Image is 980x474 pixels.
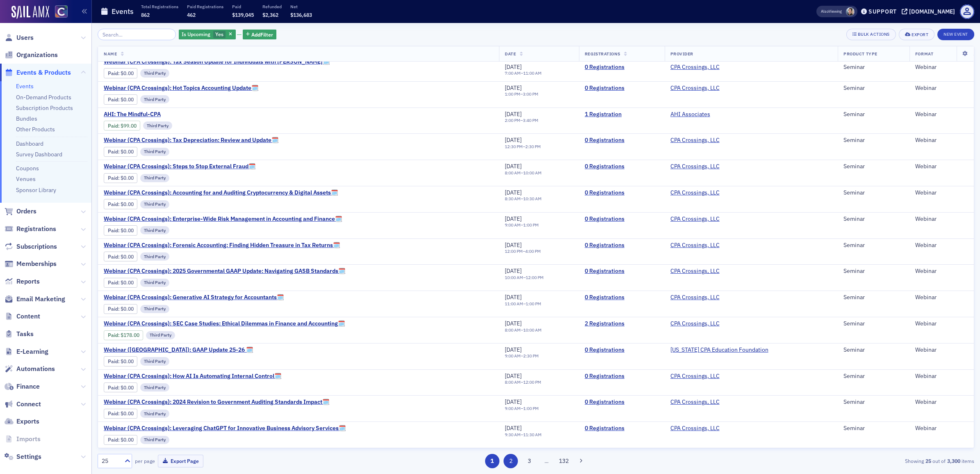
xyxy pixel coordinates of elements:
time: 8:30 AM [505,196,521,202]
button: 3 [522,454,537,468]
span: : [108,358,121,364]
a: Settings [5,452,41,461]
a: Imports [5,435,41,444]
span: Add Filter [251,31,273,38]
a: E-Learning [5,347,48,356]
a: Paid [108,437,118,443]
span: Provider [670,51,693,57]
a: Tasks [5,330,34,339]
span: Reports [16,277,40,286]
span: Webinar (CPA Crossings): Leveraging ChatGPT for Innovative Business Advisory Services🗓️ [104,425,346,432]
div: Third Party [140,69,169,77]
span: [DATE] [505,110,522,118]
span: Webinar (CPA Crossings): 2025 Governmental GAAP Update: Navigating GASB Standards🗓️ [104,268,345,275]
a: Webinar (CPA Crossings): SEC Case Studies: Ethical Dilemmas in Finance and Accounting🗓️ [104,320,345,327]
span: Webinar (CPA Crossings): How AI Is Automating Internal Control🗓️ [104,373,281,380]
span: AHI: The Mindful-CPA [104,111,242,118]
a: Paid [108,96,118,103]
a: Paid [108,279,118,286]
span: Webinar (CA): GAAP Update 25-26 🗓 [104,346,253,354]
time: 10:30 AM [523,196,542,202]
a: Paid [108,227,118,234]
a: 0 Registrations [585,425,659,432]
span: Users [16,33,34,42]
div: Third Party [140,95,169,103]
time: 10:00 AM [505,275,523,280]
time: 1:00 PM [523,222,539,228]
div: Seminar [843,85,904,92]
span: CPA Crossings, LLC [670,137,722,144]
div: Third Party [146,331,175,339]
span: Webinar (CPA Crossings): Accounting for and Auditing Cryptocurrency & Digital Assets🗓️ [104,189,338,197]
a: 2 Registrations [585,320,659,327]
span: $0.00 [121,70,134,76]
div: Webinar [915,189,968,197]
span: [DATE] [505,320,522,327]
a: Paid [108,410,118,417]
time: 2:30 PM [525,144,541,149]
div: Third Party [140,252,169,261]
span: : [108,201,121,207]
button: 1 [485,454,499,468]
div: Third Party [140,200,169,208]
div: Webinar [915,85,968,92]
div: Webinar [915,268,968,275]
span: E-Learning [16,347,48,356]
a: Content [5,312,40,321]
time: 11:00 AM [505,301,523,307]
span: Name [104,51,117,57]
time: 1:00 PM [505,91,520,97]
span: Connect [16,400,41,409]
div: Third Party [140,279,169,287]
time: 8:00 AM [505,327,521,333]
span: Profile [960,5,974,19]
div: – [505,222,539,228]
time: 12:30 PM [505,144,523,149]
span: $0.00 [121,96,134,103]
div: Paid: 1 - $0 [104,356,137,366]
a: Connect [5,400,41,409]
span: CPA Crossings, LLC [670,320,722,327]
div: Also [821,9,829,14]
a: Paid [108,70,118,76]
time: 10:00 AM [523,170,542,176]
span: CPA Crossings, LLC [670,215,722,223]
a: 0 Registrations [585,373,659,380]
span: 862 [141,11,150,18]
time: 3:00 PM [523,91,538,97]
div: Third Party [140,226,169,234]
a: Finance [5,382,40,391]
div: Seminar [843,242,904,249]
span: [DATE] [505,241,522,249]
span: $0.00 [121,149,134,155]
a: AHI: The Mindful-CPA [104,111,242,118]
a: Exports [5,417,39,426]
span: Yes [215,31,223,37]
a: Webinar (CPA Crossings): Generative AI Strategy for Accountants🗓️ [104,294,284,301]
a: Paid [108,254,118,260]
div: Webinar [915,163,968,170]
span: : [108,306,121,312]
a: Webinar ([GEOGRAPHIC_DATA]): GAAP Update 25-26 🗓 [104,346,253,354]
a: SailAMX [11,6,49,19]
div: Third Party [140,305,169,313]
span: Tasks [16,330,34,339]
a: CPA Crossings, LLC [670,189,720,197]
span: $0.00 [121,201,134,207]
div: Export [912,32,928,37]
a: CPA Crossings, LLC [670,85,720,92]
button: [DOMAIN_NAME] [902,9,958,14]
span: CPA Crossings, LLC [670,189,722,197]
a: 0 Registrations [585,163,659,170]
span: $0.00 [121,227,134,234]
a: Sponsor Library [16,186,56,194]
span: : [108,227,121,234]
div: Seminar [843,294,904,301]
span: Viewing [821,9,842,14]
div: – [505,353,539,359]
span: CPA Crossings, LLC [670,85,722,92]
a: Webinar (CPA Crossings): Hot Topics Accounting Update🗓️ [104,85,258,92]
img: SailAMX [55,5,68,18]
div: Paid: 1 - $9900 [104,121,140,131]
